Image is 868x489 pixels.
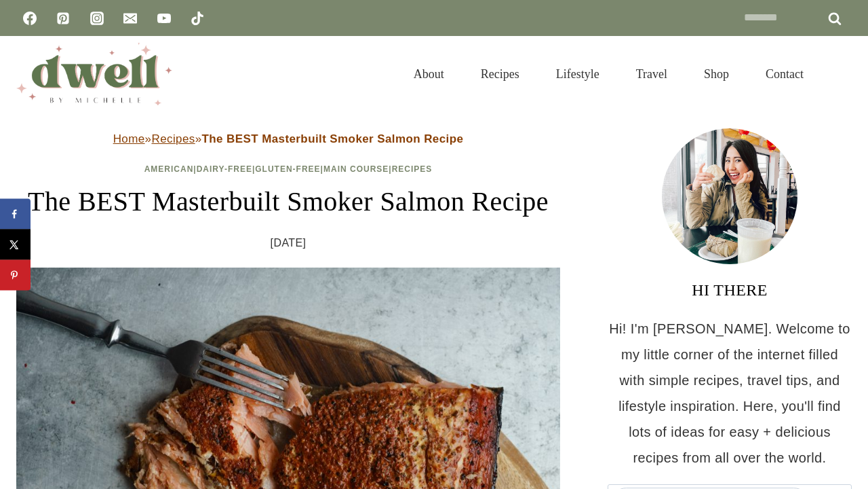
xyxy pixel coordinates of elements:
a: Recipes [462,50,538,98]
a: Email [117,5,144,32]
time: [DATE] [271,233,307,253]
a: Travel [618,50,686,98]
a: Gluten-Free [255,164,320,174]
a: Shop [686,50,747,98]
a: Instagram [83,5,111,32]
a: Main Course [323,164,389,174]
h3: HI THERE [608,278,852,302]
a: Pinterest [50,5,77,32]
a: TikTok [184,5,211,32]
a: About [395,50,462,98]
p: Hi! I'm [PERSON_NAME]. Welcome to my little corner of the internet filled with simple recipes, tr... [608,316,852,471]
a: Recipes [151,132,195,145]
a: Contact [747,50,822,98]
a: YouTube [151,5,178,32]
img: DWELL by michelle [16,43,172,105]
a: Home [113,132,145,145]
nav: Primary Navigation [395,50,822,98]
strong: The BEST Masterbuilt Smoker Salmon Recipe [202,132,464,145]
h1: The BEST Masterbuilt Smoker Salmon Recipe [16,181,560,222]
button: View Search Form [829,62,852,86]
a: Dairy-Free [197,164,252,174]
a: Facebook [16,5,43,32]
a: American [144,164,194,174]
a: Recipes [392,164,433,174]
span: » » [113,132,464,145]
a: Lifestyle [538,50,618,98]
span: | | | | [144,164,433,174]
